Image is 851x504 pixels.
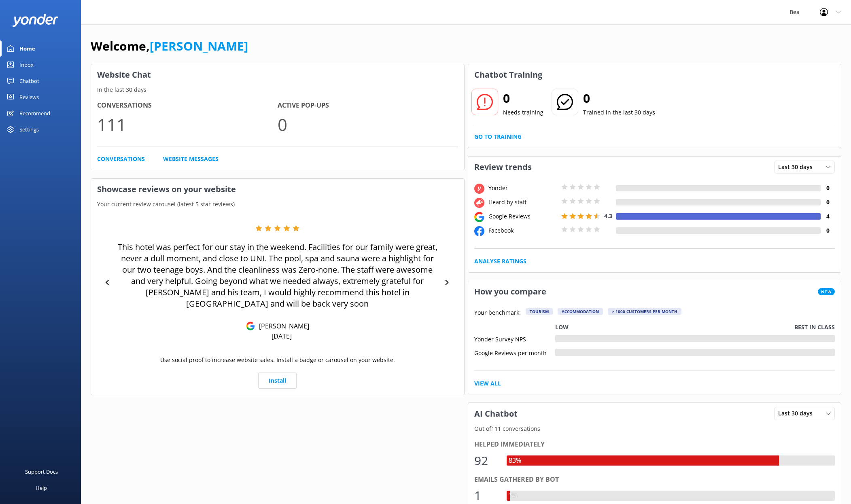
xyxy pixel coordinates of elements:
[821,226,835,235] h4: 0
[468,281,552,302] h3: How you compare
[474,308,521,318] p: Your benchmark:
[474,474,835,485] div: Emails gathered by bot
[608,308,681,315] div: > 1000 customers per month
[778,163,817,172] span: Last 30 days
[91,64,464,85] h3: Website Chat
[818,288,835,295] span: New
[255,322,309,330] p: [PERSON_NAME]
[507,455,523,466] div: 83%
[821,184,835,193] h4: 0
[503,89,543,108] h2: 0
[555,323,569,332] p: Low
[91,85,464,94] p: In the last 30 days
[91,179,464,200] h3: Showcase reviews on your website
[19,40,35,57] div: Home
[278,100,458,111] h4: Active Pop-ups
[583,89,655,108] h2: 0
[526,308,553,315] div: Tourism
[19,121,39,138] div: Settings
[474,349,555,356] div: Google Reviews per month
[486,212,559,221] div: Google Reviews
[486,198,559,207] div: Heard by staff
[150,38,248,54] a: [PERSON_NAME]
[272,332,292,341] p: [DATE]
[468,64,548,85] h3: Chatbot Training
[604,212,612,220] span: 4.3
[474,132,522,141] a: Go to Training
[91,200,464,209] p: Your current review carousel (latest 5 star reviews)
[97,111,278,138] p: 111
[558,308,603,315] div: Accommodation
[97,155,145,163] a: Conversations
[583,108,655,117] p: Trained in the last 30 days
[115,241,440,309] p: This hotel was perfect for our stay in the weekend. Facilities for our family were great, never a...
[486,226,559,235] div: Facebook
[278,111,458,138] p: 0
[25,464,58,480] div: Support Docs
[821,198,835,207] h4: 0
[258,373,297,389] a: Install
[12,14,59,27] img: yonder-white-logo.png
[474,379,501,388] a: View All
[19,73,39,89] div: Chatbot
[821,212,835,221] h4: 4
[468,403,524,424] h3: AI Chatbot
[778,409,817,418] span: Last 30 days
[19,57,34,73] div: Inbox
[163,155,219,163] a: Website Messages
[507,491,520,501] div: 1%
[97,100,278,111] h4: Conversations
[503,108,543,117] p: Needs training
[468,157,538,178] h3: Review trends
[486,184,559,193] div: Yonder
[474,439,835,450] div: Helped immediately
[36,480,47,496] div: Help
[474,451,499,470] div: 92
[468,424,841,433] p: Out of 111 conversations
[91,36,248,56] h1: Welcome,
[19,105,50,121] div: Recommend
[794,323,835,332] p: Best in class
[246,322,255,330] img: Google Reviews
[474,335,555,342] div: Yonder Survey NPS
[160,356,395,364] p: Use social proof to increase website sales. Install a badge or carousel on your website.
[474,257,526,266] a: Analyse Ratings
[19,89,39,105] div: Reviews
